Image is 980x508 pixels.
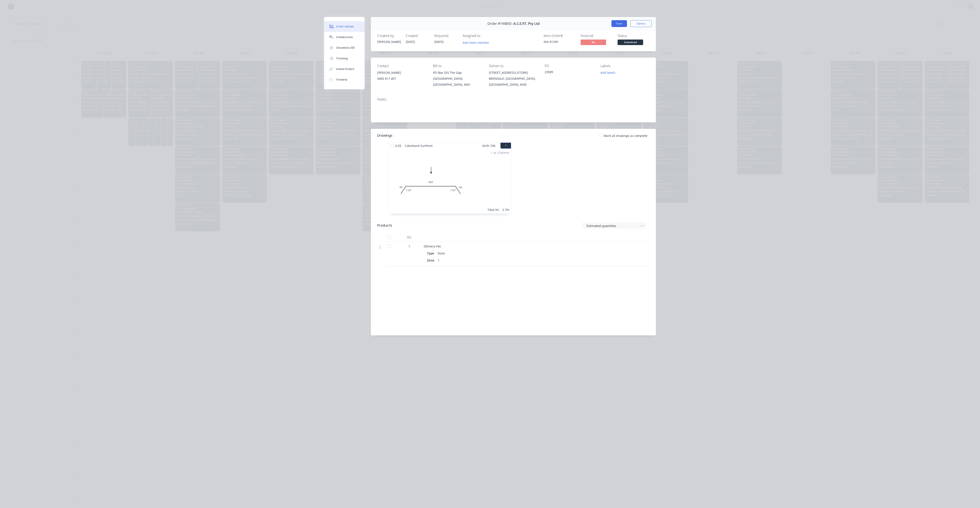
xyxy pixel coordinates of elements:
[463,34,505,38] div: Assigned to
[377,97,650,101] div: Notes
[377,34,401,38] div: Created by
[489,64,538,68] div: Deliver to
[336,25,354,28] div: Order details
[489,70,538,76] div: [STREET_ADDRESS] (STORE)
[482,143,495,149] span: Girth 740
[377,40,401,44] div: [PERSON_NAME]
[502,207,509,212] div: 2.7m
[463,40,492,45] button: Add team member
[403,143,434,149] span: Colorbond Surfmist
[324,21,365,32] button: Order details
[396,233,422,241] div: Qty
[545,64,594,68] div: PO
[434,34,458,38] div: Required
[324,53,365,64] button: Tracking
[388,149,511,214] div: 04066040110º110º1 at 2700mmTotal lm2.7m
[544,34,575,38] div: Xero Order #
[424,244,441,248] span: Delivery Fee
[336,57,348,60] div: Tracking
[436,257,441,263] div: 1
[513,22,540,26] span: A.C.E.P.T. Pty Ltd
[581,34,612,38] div: Invoiced
[489,70,538,88] div: [STREET_ADDRESS] (STORE)BRENDALE, [GEOGRAPHIC_DATA], [GEOGRAPHIC_DATA], 4500
[324,43,365,53] button: Checklists 0/0
[544,40,575,44] div: INV-41339
[377,76,426,82] div: 0405 817 407
[604,133,647,138] span: Mark all drawings as complete
[433,64,482,68] div: Bill to
[377,223,392,228] div: Products
[491,150,509,155] div: 1 at 2700mm
[406,40,415,44] span: [DATE]
[336,46,355,50] div: Checklists 0/0
[377,70,426,83] div: [PERSON_NAME]0405 817 407
[598,70,618,75] button: Add labels
[601,64,650,68] div: Labels
[500,143,511,149] button: 1
[394,143,403,149] span: 0.55
[377,70,426,76] div: [PERSON_NAME]
[427,257,436,263] div: Zone
[434,40,444,44] span: [DATE]
[377,133,392,138] div: Drawings
[581,40,606,45] span: No
[336,78,347,82] div: Timeline
[336,35,353,39] div: Collaborate
[618,40,643,45] span: Submitted
[324,74,365,85] button: Timeline
[487,22,513,26] span: Order #194850 -
[618,34,650,38] div: Status
[618,40,643,46] button: Submitted
[433,70,482,88] div: PO Box 325 The Gap[GEOGRAPHIC_DATA], [GEOGRAPHIC_DATA], 4061
[324,32,365,43] button: Collaborate
[545,70,594,76] div: 23589
[611,20,627,27] button: Close
[408,244,410,248] span: 1
[377,64,426,68] div: Contact
[460,40,492,45] button: Add team member
[487,207,499,212] div: Total lm
[436,250,447,256] div: Store
[324,64,365,74] button: Linked Orders
[433,70,482,76] div: PO Box 325 The Gap
[489,76,538,88] div: BRENDALE, [GEOGRAPHIC_DATA], [GEOGRAPHIC_DATA], 4500
[433,76,482,88] div: [GEOGRAPHIC_DATA], [GEOGRAPHIC_DATA], 4061
[630,20,652,27] button: Options
[336,67,354,71] div: Linked Orders
[406,34,429,38] div: Created
[427,250,436,256] div: Type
